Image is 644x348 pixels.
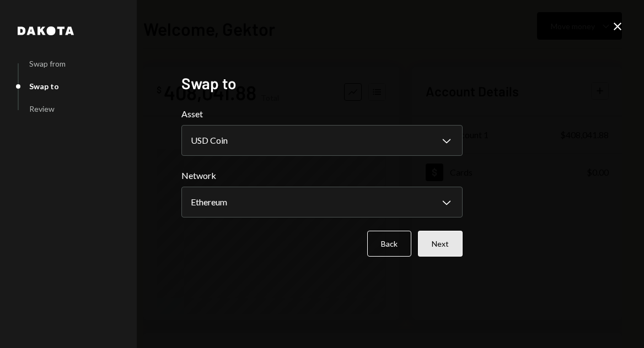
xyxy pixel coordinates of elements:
div: Swap from [29,59,66,68]
button: Asset [181,125,463,156]
button: Next [418,231,463,257]
div: Review [29,104,55,113]
div: Swap to [29,81,59,91]
label: Network [181,169,463,182]
button: Back [367,231,411,257]
label: Asset [181,107,463,121]
button: Network [181,187,463,218]
h2: Swap to [181,73,463,94]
